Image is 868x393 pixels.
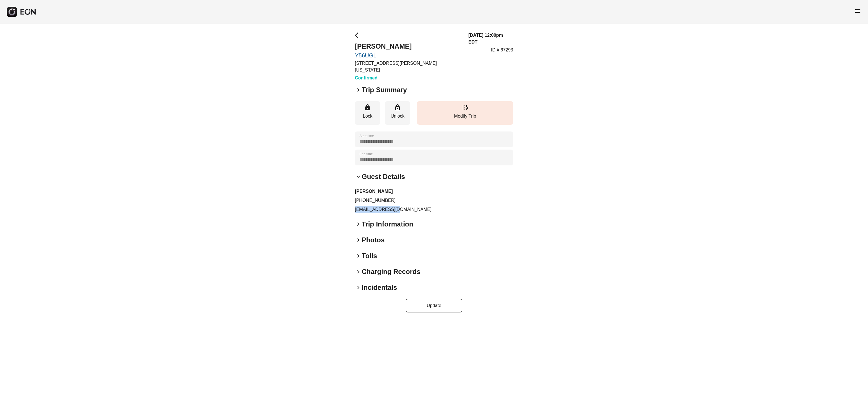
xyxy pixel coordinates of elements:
[355,87,362,93] span: keyboard_arrow_right
[355,284,362,291] span: keyboard_arrow_right
[388,113,407,120] p: Unlock
[355,206,513,213] p: [EMAIL_ADDRESS][DOMAIN_NAME]
[362,267,420,276] h2: Charging Records
[355,268,362,275] span: keyboard_arrow_right
[355,197,513,204] p: [PHONE_NUMBER]
[417,101,513,125] button: Modify Trip
[364,104,371,111] span: lock
[854,8,861,14] span: menu
[355,252,362,259] span: keyboard_arrow_right
[420,113,510,120] p: Modify Trip
[355,42,462,51] h2: [PERSON_NAME]
[362,220,413,229] h2: Trip Information
[355,32,362,39] span: arrow_back_ios
[355,188,513,195] h3: [PERSON_NAME]
[362,85,407,94] h2: Trip Summary
[362,236,385,245] h2: Photos
[385,101,410,125] button: Unlock
[362,283,397,292] h2: Incidentals
[355,237,362,243] span: keyboard_arrow_right
[355,221,362,228] span: keyboard_arrow_right
[355,75,462,81] h3: Confirmed
[362,251,377,260] h2: Tolls
[462,104,468,111] span: edit_road
[355,101,380,125] button: Lock
[491,47,513,53] p: ID # 67293
[394,104,401,111] span: lock_open
[362,172,405,181] h2: Guest Details
[355,52,462,59] a: Y56UGL
[406,299,462,312] button: Update
[355,60,462,74] p: [STREET_ADDRESS][PERSON_NAME][US_STATE]
[468,32,513,46] h3: [DATE] 12:00pm EDT
[355,173,362,180] span: keyboard_arrow_down
[358,113,377,120] p: Lock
